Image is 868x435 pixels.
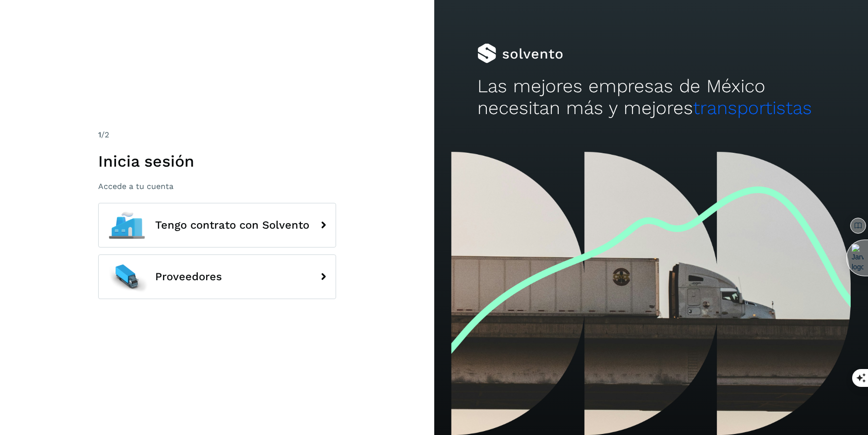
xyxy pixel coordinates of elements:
span: 1 [98,130,101,139]
span: Tengo contrato con Solvento [155,219,309,231]
p: Accede a tu cuenta [98,182,336,191]
div: /2 [98,129,336,141]
button: Proveedores [98,254,336,299]
h2: Las mejores empresas de México necesitan más y mejores [477,75,824,120]
h1: Inicia sesión [98,152,336,171]
span: transportistas [693,97,812,119]
span: Proveedores [155,271,222,283]
button: Tengo contrato con Solvento [98,203,336,248]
